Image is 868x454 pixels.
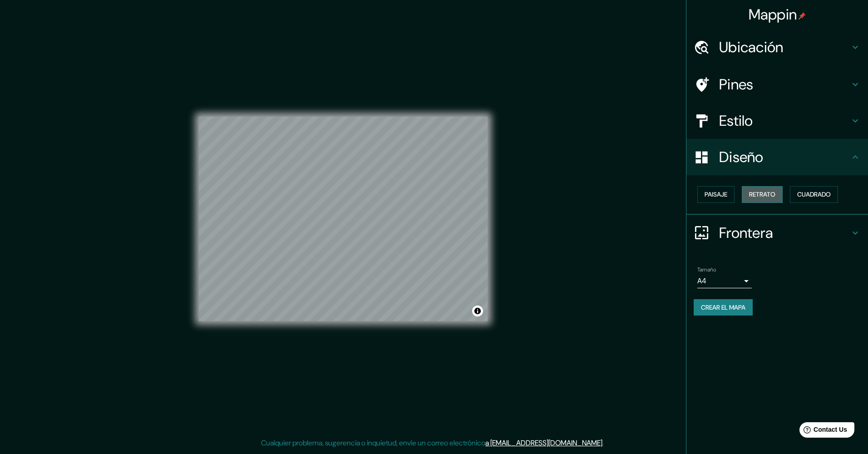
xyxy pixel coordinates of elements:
[749,5,797,24] font: Mappin
[719,148,850,166] h4: Diseño
[797,189,831,200] font: Cuadrado
[705,189,727,200] font: Paisaje
[485,438,602,448] a: a [EMAIL_ADDRESS][DOMAIN_NAME]
[790,186,838,203] button: Cuadrado
[742,186,783,203] button: Retrato
[719,75,850,94] h4: Pines
[719,38,850,56] h4: Ubicación
[686,215,868,251] div: Frontera
[787,419,858,444] iframe: Help widget launcher
[697,266,716,273] label: Tamaño
[686,103,868,139] div: Estilo
[749,189,775,200] font: Retrato
[199,117,488,321] canvas: Mapa
[686,139,868,175] div: Diseño
[472,306,483,316] button: Alternar atribución
[799,12,806,20] img: pin-icon.png
[719,224,850,242] h4: Frontera
[261,438,604,449] p: Cualquier problema, sugerencia o inquietud, envíe un correo electrónico .
[719,112,850,130] h4: Estilo
[686,29,868,65] div: Ubicación
[701,302,745,313] font: Crear el mapa
[604,438,605,449] div: .
[686,66,868,103] div: Pines
[697,186,735,203] button: Paisaje
[694,299,753,316] button: Crear el mapa
[605,438,607,449] div: .
[697,274,752,288] div: A4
